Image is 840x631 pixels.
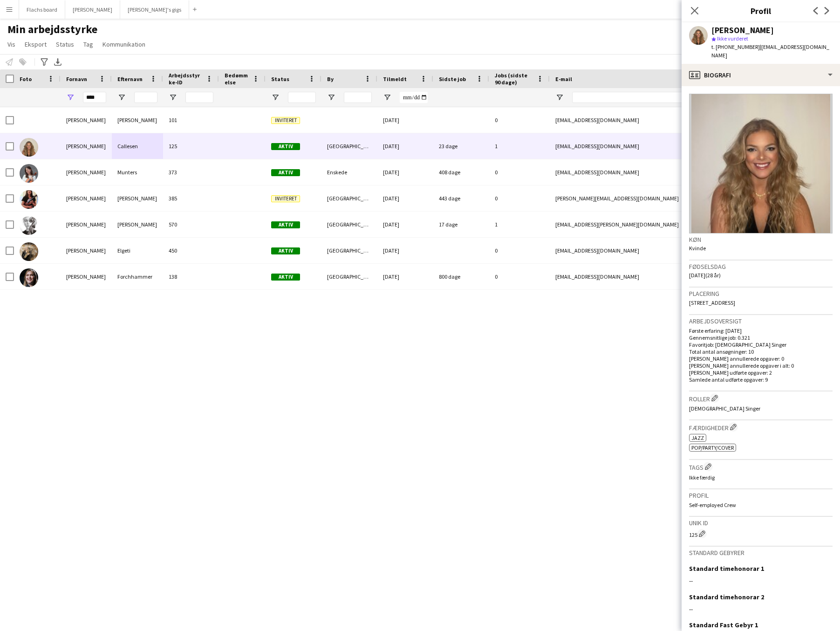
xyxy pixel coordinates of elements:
p: [PERSON_NAME] udførte opgaver: 2 [689,369,833,376]
span: Fornavn [66,75,87,82]
span: t. [PHONE_NUMBER] [711,43,760,50]
div: -- [689,605,833,613]
div: [EMAIL_ADDRESS][DOMAIN_NAME] [550,133,736,159]
div: [PERSON_NAME] [61,212,112,237]
div: 125 [163,133,219,159]
h3: Profil [682,5,840,17]
a: Eksport [21,38,50,50]
div: 443 dage [433,185,489,211]
span: Aktiv [271,274,300,281]
h3: Placering [689,289,833,298]
div: 408 dage [433,159,489,185]
img: Sarah Forchhammer [20,268,38,287]
input: Status Filter Input [288,92,316,103]
img: Mandskabs avatar eller foto [689,94,833,233]
div: [EMAIL_ADDRESS][DOMAIN_NAME] [550,264,736,289]
p: Samlede antal udførte opgaver: 9 [689,376,833,383]
div: [DATE] [377,133,433,159]
p: Gennemsnitlige job: 0.321 [689,334,833,341]
span: Tag [83,40,93,48]
div: 101 [163,107,219,133]
p: Total antal ansøgninger: 10 [689,348,833,355]
button: Åbn Filtermenu [555,93,564,102]
div: [PERSON_NAME] [61,238,112,263]
div: 0 [489,264,550,289]
span: Ikke vurderet [717,35,748,42]
div: 0 [489,159,550,185]
div: [PERSON_NAME] [61,133,112,159]
div: [PERSON_NAME] [61,185,112,211]
div: Callesen [112,133,163,159]
input: Efternavn Filter Input [134,92,157,103]
span: Aktiv [271,143,300,150]
span: Jazz [691,434,704,441]
app-action-btn: Eksporter XLSX [52,56,63,68]
div: [GEOGRAPHIC_DATA] [321,212,377,237]
div: [DATE] [377,159,433,185]
div: 1 [489,133,550,159]
div: 385 [163,185,219,211]
div: [DATE] [377,238,433,263]
div: -- [689,576,833,585]
a: Kommunikation [99,38,149,50]
div: [PERSON_NAME][EMAIL_ADDRESS][DOMAIN_NAME] [550,185,736,211]
div: [EMAIL_ADDRESS][DOMAIN_NAME] [550,107,736,133]
button: Flachs board [19,0,65,19]
span: Foto [20,75,32,82]
h3: Standard timehonorar 1 [689,564,764,573]
span: E-mail [555,75,572,82]
span: [DEMOGRAPHIC_DATA] Singer [689,405,760,412]
div: 138 [163,264,219,289]
div: Forchhammer [112,264,163,289]
span: Bedømmelse [225,72,249,86]
button: Åbn Filtermenu [327,93,335,102]
a: Status [52,38,78,50]
div: [PERSON_NAME] [61,159,112,185]
p: Ikke færdig [689,474,833,481]
p: [PERSON_NAME] annullerede opgaver i alt: 0 [689,362,833,369]
div: 1 [489,212,550,237]
div: [PERSON_NAME] [112,185,163,211]
input: Fornavn Filter Input [83,92,106,103]
a: Tag [80,38,97,50]
input: Arbejdsstyrke-ID Filter Input [185,92,213,103]
button: Åbn Filtermenu [169,93,177,102]
div: [GEOGRAPHIC_DATA] [321,185,377,211]
div: Munters [112,159,163,185]
span: Vis [7,40,15,48]
input: Tilmeldt Filter Input [400,92,428,103]
button: Åbn Filtermenu [383,93,391,102]
div: 450 [163,238,219,263]
div: [PERSON_NAME] [112,107,163,133]
span: Status [271,75,289,82]
span: Aktiv [271,169,300,176]
h3: Færdigheder [689,422,833,432]
span: Kommunikation [102,40,145,48]
div: [DATE] [377,212,433,237]
div: [DATE] [377,264,433,289]
button: Åbn Filtermenu [66,93,75,102]
span: Efternavn [117,75,143,82]
img: Sara Terzic [20,190,38,209]
div: [EMAIL_ADDRESS][DOMAIN_NAME] [550,238,736,263]
span: Kvinde [689,245,706,252]
span: Pop/Party/Cover [691,444,734,451]
span: Min arbejdsstyrke [7,22,97,36]
p: Første erfaring: [DATE] [689,327,833,334]
div: [PERSON_NAME] [112,212,163,237]
div: 0 [489,107,550,133]
h3: Profil [689,491,833,500]
span: Inviteret [271,195,300,202]
div: [GEOGRAPHIC_DATA] [321,264,377,289]
h3: Fødselsdag [689,262,833,271]
div: [DATE] [377,107,433,133]
span: Arbejdsstyrke-ID [169,72,202,86]
div: 17 dage [433,212,489,237]
img: Sara Wallin [20,216,38,235]
div: [PERSON_NAME] [711,26,774,34]
span: Sidste job [439,75,466,82]
span: Inviteret [271,117,300,124]
h3: Unik ID [689,519,833,527]
span: Jobs (sidste 90 dage) [495,72,533,86]
h3: Standard gebyrer [689,549,833,557]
